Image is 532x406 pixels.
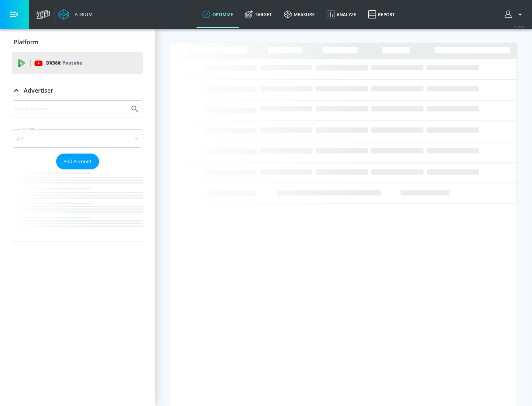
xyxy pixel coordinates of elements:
[321,1,362,28] a: Analyze
[62,59,82,67] p: Youtube
[58,9,93,20] a: Atrium
[15,104,127,114] input: Search by name
[46,59,82,67] p: DV360:
[64,157,92,166] span: Add Account
[12,169,143,241] nav: list of Advertiser
[14,38,38,46] p: Platform
[12,100,143,241] div: Advertiser
[12,32,143,52] div: Platform
[362,1,401,28] a: Report
[12,80,143,101] div: Advertiser
[56,154,99,169] button: Add Account
[21,127,37,131] label: Sort By
[239,1,278,28] a: Target
[24,86,53,94] p: Advertiser
[72,11,93,18] div: Atrium
[278,1,321,28] a: measure
[12,129,143,148] div: A-Z
[197,1,239,28] a: optimize
[514,24,525,28] span: v 4.24.0
[12,52,143,74] div: DV360: Youtube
